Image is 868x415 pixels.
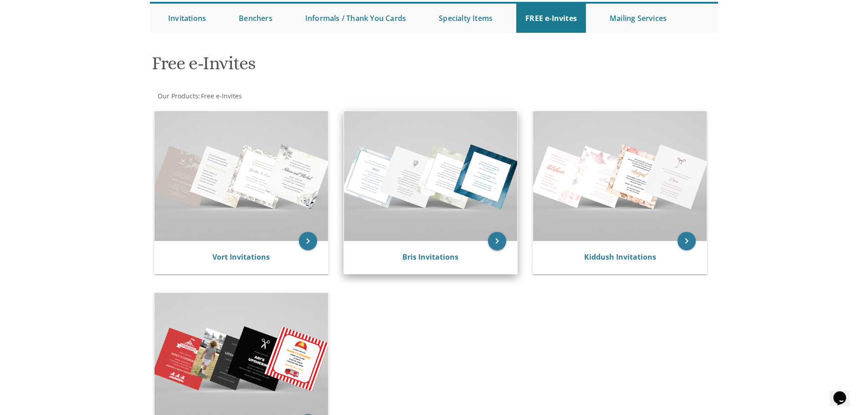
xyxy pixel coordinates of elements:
a: Specialty Items [430,4,502,33]
h1: Free e-Invites [152,53,524,80]
img: Vort Invitations [154,111,328,241]
span: Free e-Invites [201,92,242,100]
a: Invitations [159,4,215,33]
a: Informals / Thank You Cards [296,4,415,33]
iframe: chat widget [830,379,859,406]
img: Bris Invitations [344,111,518,241]
a: Kiddush Invitations [584,252,656,262]
a: Vort Invitations [212,252,270,262]
a: Free e-Invites [200,92,242,100]
a: Our Products [157,92,198,100]
a: Mailing Services [601,4,676,33]
a: Bris Invitations [402,252,458,262]
a: keyboard_arrow_right [488,232,506,250]
a: FREE e-Invites [516,4,586,33]
div: : [150,92,434,101]
a: keyboard_arrow_right [678,232,696,250]
img: Kiddush Invitations [533,111,707,241]
a: keyboard_arrow_right [299,232,317,250]
a: Benchers [230,4,282,33]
